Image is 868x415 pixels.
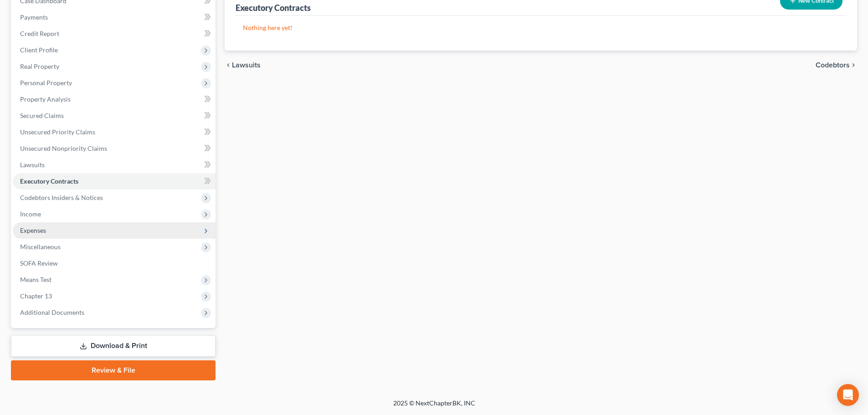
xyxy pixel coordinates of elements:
[13,124,216,140] a: Unsecured Priority Claims
[20,243,61,251] span: Miscellaneous
[13,140,216,157] a: Unsecured Nonpriority Claims
[175,399,694,415] div: 2025 © NextChapterBK, INC
[13,255,216,272] a: SOFA Review
[20,13,48,21] span: Payments
[816,61,857,69] button: Codebtors chevron_right
[20,177,78,185] span: Executory Contracts
[243,23,839,32] p: Nothing here yet!
[850,61,857,69] i: chevron_right
[236,2,311,13] div: Executory Contracts
[20,95,71,103] span: Property Analysis
[11,360,216,380] a: Review & File
[20,128,95,136] span: Unsecured Priority Claims
[837,384,859,406] div: Open Intercom Messenger
[11,335,216,357] a: Download & Print
[20,79,72,87] span: Personal Property
[20,144,107,152] span: Unsecured Nonpriority Claims
[20,210,41,218] span: Income
[13,9,216,26] a: Payments
[232,61,261,69] span: Lawsuits
[225,61,232,69] i: chevron_left
[20,276,51,283] span: Means Test
[20,308,84,316] span: Additional Documents
[13,173,216,190] a: Executory Contracts
[20,112,64,119] span: Secured Claims
[225,61,261,69] button: chevron_left Lawsuits
[20,46,58,54] span: Client Profile
[20,30,59,37] span: Credit Report
[20,226,46,234] span: Expenses
[13,91,216,108] a: Property Analysis
[13,26,216,42] a: Credit Report
[13,108,216,124] a: Secured Claims
[13,157,216,173] a: Lawsuits
[20,194,103,201] span: Codebtors Insiders & Notices
[20,292,52,300] span: Chapter 13
[20,259,58,267] span: SOFA Review
[20,62,59,70] span: Real Property
[20,161,45,169] span: Lawsuits
[816,61,850,69] span: Codebtors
